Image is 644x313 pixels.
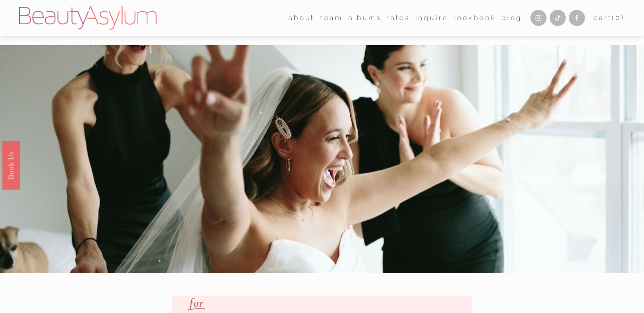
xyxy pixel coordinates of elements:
a: Book Us [2,141,20,190]
a: albums [348,11,381,25]
a: 0 items in cart [593,12,625,24]
a: Blog [501,11,522,25]
em: for [190,296,204,310]
a: TikTok [550,10,566,26]
a: folder dropdown [320,11,343,25]
a: Lookbook [453,11,496,25]
span: team [320,12,343,24]
a: folder dropdown [288,11,315,25]
a: Instagram [530,10,547,26]
img: Beauty Asylum | Bridal Hair &amp; Makeup Charlotte &amp; Atlanta [19,6,157,30]
a: Rates [386,11,410,25]
a: Inquire [415,11,449,25]
span: 0 [615,14,621,22]
a: Facebook [569,10,585,26]
span: ( ) [612,14,624,22]
span: about [288,12,315,24]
